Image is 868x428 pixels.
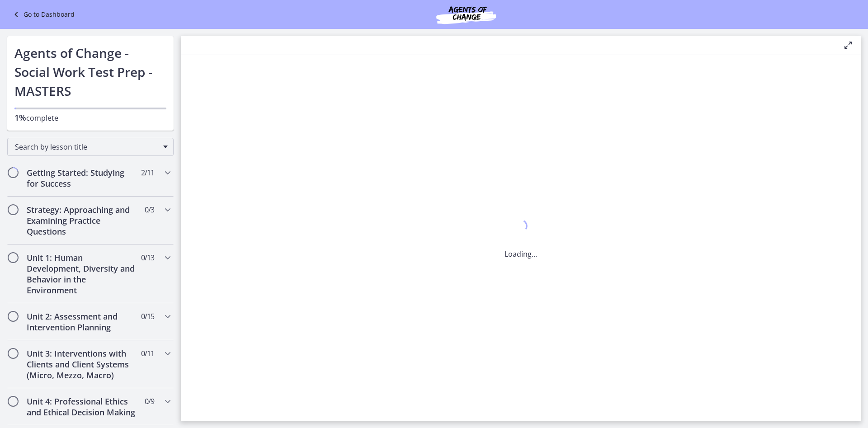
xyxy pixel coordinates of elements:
[141,311,154,322] span: 0 / 15
[14,43,166,100] h1: Agents of Change - Social Work Test Prep - MASTERS
[11,9,75,20] a: Go to Dashboard
[27,204,137,237] h2: Strategy: Approaching and Examining Practice Questions
[27,348,137,381] h2: Unit 3: Interventions with Clients and Client Systems (Micro, Mezzo, Macro)
[145,396,154,407] span: 0 / 9
[27,396,137,418] h2: Unit 4: Professional Ethics and Ethical Decision Making
[141,252,154,263] span: 0 / 13
[412,4,520,25] img: Agents of Change
[14,112,26,123] span: 1%
[15,142,159,152] span: Search by lesson title
[27,252,137,296] h2: Unit 1: Human Development, Diversity and Behavior in the Environment
[505,249,537,259] p: Loading...
[145,204,154,215] span: 0 / 3
[27,167,137,189] h2: Getting Started: Studying for Success
[141,167,154,178] span: 2 / 11
[141,348,154,359] span: 0 / 11
[505,217,537,238] div: 1
[7,138,174,156] div: Search by lesson title
[27,311,137,333] h2: Unit 2: Assessment and Intervention Planning
[14,112,166,123] p: complete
